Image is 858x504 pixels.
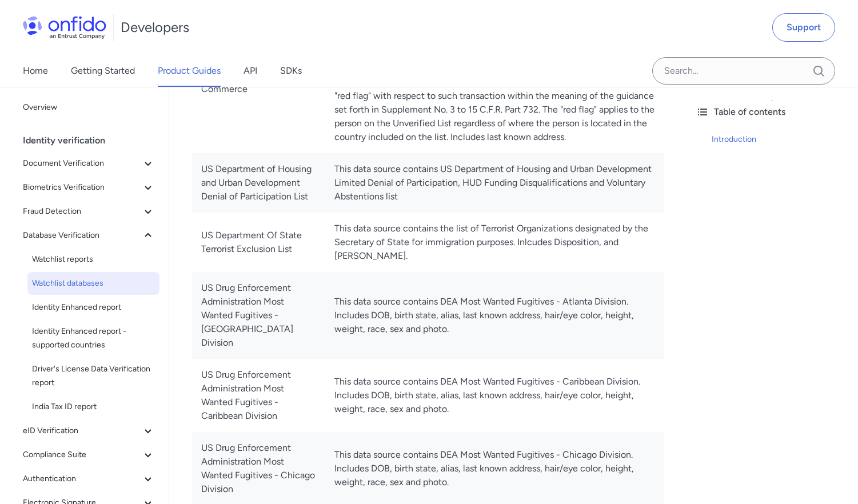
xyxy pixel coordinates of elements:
a: Support [772,13,835,42]
a: SDKs [280,55,302,87]
span: Identity Enhanced report [32,301,155,314]
a: API [244,55,257,87]
td: This data source contains US Department of Housing and Urban Development Limited Denial of Partic... [325,153,664,213]
button: Compliance Suite [18,443,159,466]
span: Watchlist databases [32,277,155,290]
button: Biometrics Verification [18,176,159,199]
td: This data source contains DEA Most Wanted Fugitives - Caribbean Division. Includes DOB, birth sta... [325,359,664,432]
a: Watchlist databases [27,272,159,295]
div: Identity verification [23,129,164,152]
button: Database Verification [18,224,159,247]
td: This data source contains the list of Terrorist Organizations designated by the Secretary of Stat... [325,213,664,272]
div: Table of contents [696,105,849,119]
button: Authentication [18,467,159,490]
td: US Department of Housing and Urban Development Denial of Participation List [192,153,325,213]
span: Authentication [23,472,141,486]
img: Onfido Logo [23,16,106,39]
a: India Tax ID report [27,395,159,418]
a: Overview [18,96,159,119]
td: This data source contains DEA Most Wanted Fugitives - Atlanta Division. Includes DOB, birth state... [325,272,664,359]
a: Driver's License Data Verification report [27,358,159,394]
button: Fraud Detection [18,200,159,223]
a: Getting Started [71,55,135,87]
span: India Tax ID report [32,400,155,414]
a: Product Guides [158,55,221,87]
span: Compliance Suite [23,448,141,462]
h1: Developers [121,18,189,37]
a: Home [23,55,48,87]
td: US Department Of State Terrorist Exclusion List [192,213,325,272]
span: Identity Enhanced report - supported countries [32,325,155,352]
td: US Drug Enforcement Administration Most Wanted Fugitives - [GEOGRAPHIC_DATA] Division [192,272,325,359]
a: Identity Enhanced report - supported countries [27,320,159,357]
span: Document Verification [23,157,141,170]
td: US Drug Enforcement Administration Most Wanted Fugitives - Caribbean Division [192,359,325,432]
span: Biometrics Verification [23,181,141,194]
span: Driver's License Data Verification report [32,362,155,390]
span: Fraud Detection [23,205,141,218]
span: eID Verification [23,424,141,438]
button: Document Verification [18,152,159,175]
a: Identity Enhanced report [27,296,159,319]
input: Onfido search input field [652,57,835,85]
a: Introduction [712,133,849,146]
span: Database Verification [23,229,141,242]
span: Watchlist reports [32,253,155,266]
button: eID Verification [18,419,159,442]
span: Overview [23,101,155,114]
a: Watchlist reports [27,248,159,271]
